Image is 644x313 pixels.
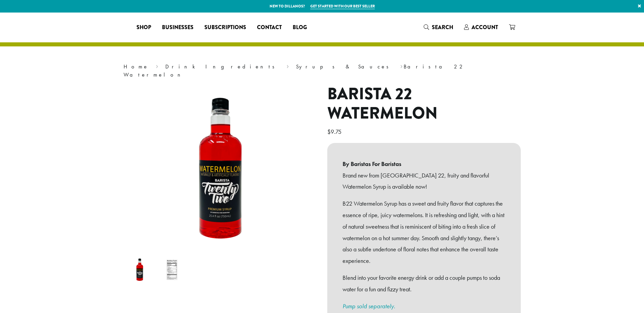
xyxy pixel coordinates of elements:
[287,60,289,71] span: ›
[343,170,505,193] p: Brand new from [GEOGRAPHIC_DATA] 22, fruity and flavorful Watermelon Syrup is available now!
[327,84,521,123] h1: Barista 22 Watermelon
[343,272,505,295] p: Blend into your favorite energy drink or add a couple pumps to soda water for a fun and fizzy treat.
[472,23,498,31] span: Account
[165,63,279,70] a: Drink Ingredients
[310,3,375,9] a: Get started with our best seller
[400,60,403,71] span: ›
[159,256,185,283] img: Barista 22 Watermelon - Image 2
[327,128,331,135] span: $
[343,302,395,310] a: Pump sold separately.
[343,158,505,170] b: By Baristas For Baristas
[293,23,307,32] span: Blog
[135,84,305,254] img: Barista 22 Watermelon
[136,23,151,32] span: Shop
[162,23,194,32] span: Businesses
[343,198,505,267] p: B22 Watermelon Syrup has a sweet and fruity flavor that captures the essence of ripe, juicy water...
[131,22,157,33] a: Shop
[156,60,158,71] span: ›
[204,23,246,32] span: Subscriptions
[257,23,282,32] span: Contact
[126,256,153,283] img: Barista 22 Watermelon
[418,22,459,33] a: Search
[124,63,521,79] nav: Breadcrumb
[124,63,149,70] a: Home
[432,23,453,31] span: Search
[296,63,393,70] a: Syrups & Sauces
[327,128,343,135] bdi: 9.75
